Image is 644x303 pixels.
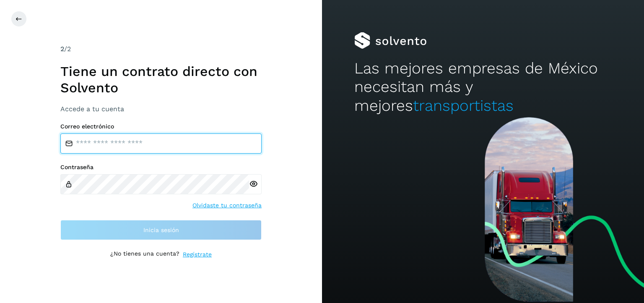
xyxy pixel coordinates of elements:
a: Olvidaste tu contraseña [192,201,262,210]
h2: Las mejores empresas de México necesitan más y mejores [354,59,612,115]
span: transportistas [413,97,514,115]
a: Regístrate [183,250,212,259]
p: ¿No tienes una cuenta? [110,250,179,259]
label: Contraseña [60,164,262,171]
span: Inicia sesión [143,227,179,233]
div: /2 [60,44,262,54]
span: 2 [60,45,64,53]
h3: Accede a tu cuenta [60,105,262,113]
button: Inicia sesión [60,220,262,240]
label: Correo electrónico [60,123,262,130]
h1: Tiene un contrato directo con Solvento [60,63,262,96]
